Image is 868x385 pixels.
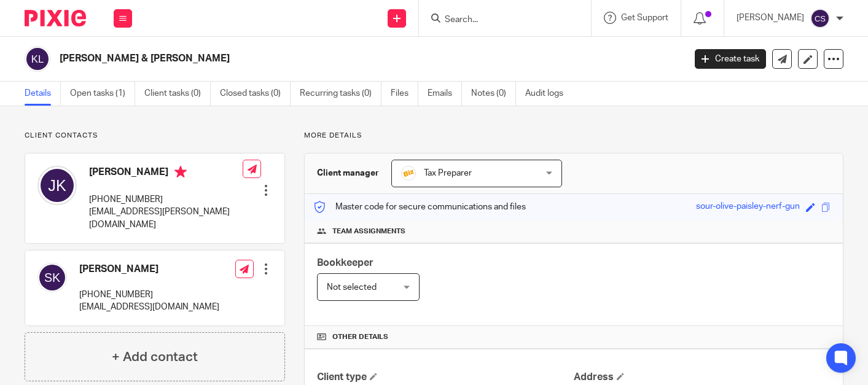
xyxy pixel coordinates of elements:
[332,332,388,342] span: Other details
[79,289,219,301] p: [PHONE_NUMBER]
[112,348,198,367] h4: + Add contact
[317,167,379,179] h3: Client manager
[574,371,831,384] h4: Address
[696,200,800,214] div: sour-olive-paisley-nerf-gun
[428,82,462,106] a: Emails
[424,169,472,177] span: Tax Preparer
[471,82,516,106] a: Notes (0)
[37,263,67,292] img: svg%3E
[332,227,405,236] span: Team assignments
[695,49,766,69] a: Create task
[89,193,243,206] p: [PHONE_NUMBER]
[25,10,86,26] img: Pixie
[144,82,211,106] a: Client tasks (0)
[525,82,573,106] a: Audit logs
[89,166,243,181] h4: [PERSON_NAME]
[810,9,830,28] img: svg%3E
[70,82,135,106] a: Open tasks (1)
[60,52,553,65] h2: [PERSON_NAME] & [PERSON_NAME]
[737,12,804,24] p: [PERSON_NAME]
[317,258,373,268] span: Bookkeeper
[79,301,219,313] p: [EMAIL_ADDRESS][DOMAIN_NAME]
[37,166,77,205] img: svg%3E
[25,46,50,72] img: svg%3E
[304,131,843,141] p: More details
[25,131,285,141] p: Client contacts
[401,166,416,181] img: siteIcon.png
[317,371,574,384] h4: Client type
[300,82,381,106] a: Recurring tasks (0)
[444,15,554,26] input: Search
[25,82,61,106] a: Details
[391,82,418,106] a: Files
[621,14,668,22] span: Get Support
[174,166,187,178] i: Primary
[89,206,243,231] p: [EMAIL_ADDRESS][PERSON_NAME][DOMAIN_NAME]
[327,283,377,292] span: Not selected
[220,82,291,106] a: Closed tasks (0)
[79,263,219,276] h4: [PERSON_NAME]
[314,201,526,213] p: Master code for secure communications and files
